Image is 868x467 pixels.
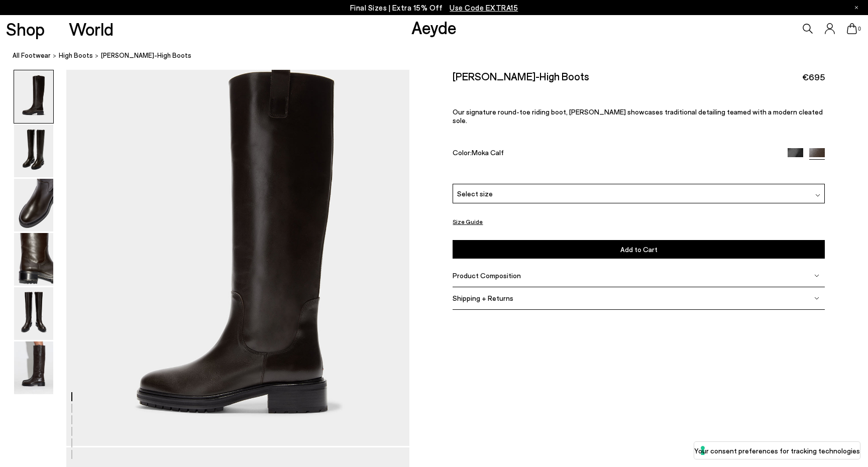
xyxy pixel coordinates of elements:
a: Aeyde [411,17,457,38]
img: svg%3E [814,273,819,278]
span: Product Composition [453,271,521,280]
a: All Footwear [13,50,51,61]
img: Henry Knee-High Boots - Image 4 [14,233,53,286]
button: Size Guide [453,215,483,228]
nav: breadcrumb [13,42,868,70]
span: High Boots [59,51,93,59]
p: Our signature round-toe riding boot, [PERSON_NAME] showcases traditional detailing teamed with a ... [453,107,824,125]
a: High Boots [59,50,93,61]
img: Henry Knee-High Boots - Image 6 [14,341,53,394]
a: World [69,20,114,38]
p: Final Sizes | Extra 15% Off [350,2,518,14]
img: Henry Knee-High Boots - Image 3 [14,179,53,231]
a: Shop [6,20,45,38]
span: Shipping + Returns [453,294,513,302]
img: Henry Knee-High Boots - Image 5 [14,287,53,340]
div: Color: [453,148,775,160]
span: Navigate to /collections/ss25-final-sizes [450,3,518,12]
label: Your consent preferences for tracking technologies [694,445,860,456]
span: Add to Cart [620,245,658,254]
span: €695 [802,71,825,83]
img: Henry Knee-High Boots - Image 2 [14,125,53,177]
img: svg%3E [815,193,820,198]
span: [PERSON_NAME]-High Boots [101,50,191,61]
button: Your consent preferences for tracking technologies [694,442,860,459]
span: Select size [457,188,493,199]
a: 0 [847,23,857,34]
img: svg%3E [814,296,819,301]
img: Henry Knee-High Boots - Image 1 [14,70,53,123]
span: Moka Calf [472,148,504,157]
span: 0 [857,26,862,32]
h2: [PERSON_NAME]-High Boots [453,70,589,82]
button: Add to Cart [453,240,824,259]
